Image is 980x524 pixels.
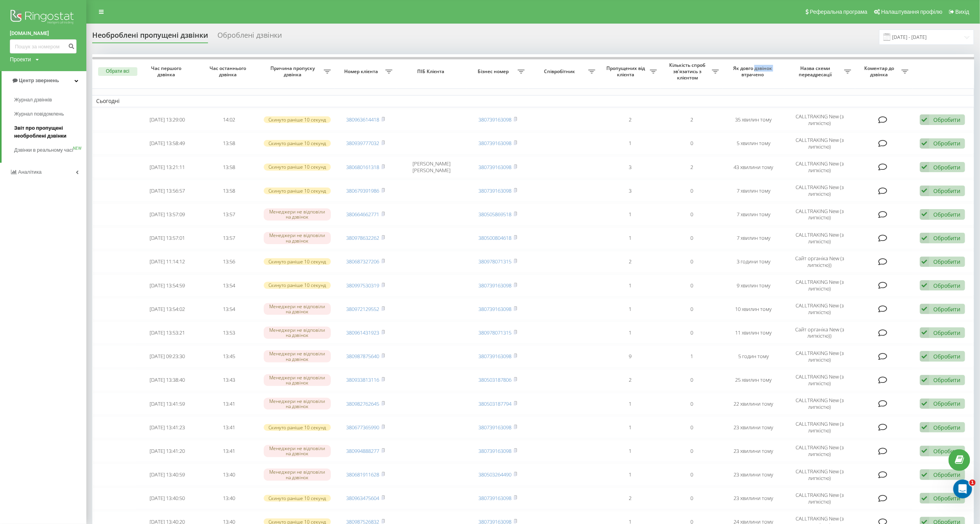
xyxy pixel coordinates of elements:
[347,258,380,265] a: 380687327206
[98,67,137,76] button: Обрати всі
[264,232,331,244] div: Менеджери не відповіли на дзвінок
[92,31,208,43] div: Необроблені пропущені дзвінки
[347,329,380,336] a: 380961431923
[347,447,380,454] a: 380994888277
[264,164,331,170] div: Скинуто раніше 10 секунд
[723,487,785,509] td: 23 хвилини тому
[264,374,331,386] div: Менеджери не відповіли на дзвінок
[198,416,260,438] td: 13:41
[661,251,723,273] td: 0
[14,143,86,157] a: Дзвінки в реальному часіNEW
[347,116,380,123] a: 380963614418
[723,156,785,178] td: 43 хвилини тому
[14,124,82,140] span: Звіт про пропущені необроблені дзвінки
[785,180,855,202] td: CALLTRAKING New (з липкістю)
[136,251,198,273] td: [DATE] 11:14:12
[785,227,855,249] td: CALLTRAKING New (з липкістю)
[723,322,785,344] td: 11 хвилин тому
[136,487,198,509] td: [DATE] 13:40:50
[599,369,661,391] td: 2
[136,416,198,438] td: [DATE] 13:41:23
[934,424,961,431] div: Обробити
[934,353,961,360] div: Обробити
[969,480,976,486] span: 1
[198,109,260,131] td: 14:02
[204,65,253,77] span: Час останнього дзвінка
[934,164,961,171] div: Обробити
[198,322,260,344] td: 13:53
[217,31,282,43] div: Оброблені дзвінки
[10,8,77,28] img: Ringostat logo
[599,156,661,178] td: 3
[788,65,844,77] span: Назва схеми переадресації
[723,274,785,296] td: 9 хвилин тому
[599,440,661,462] td: 1
[198,227,260,249] td: 13:57
[785,369,855,391] td: CALLTRAKING New (з липкістю)
[347,164,380,171] a: 380680161318
[661,109,723,131] td: 2
[92,95,974,107] td: Сьогодні
[479,258,512,265] a: 380978071315
[479,495,512,502] a: 380739163098
[934,329,961,336] div: Обробити
[136,463,198,485] td: [DATE] 13:40:59
[264,327,331,338] div: Менеджери не відповіли на дзвінок
[347,471,380,478] a: 380681911628
[198,132,260,154] td: 13:58
[785,393,855,415] td: CALLTRAKING New (з липкістю)
[264,65,324,77] span: Причина пропуску дзвінка
[396,156,467,178] td: [PERSON_NAME] [PERSON_NAME]
[934,116,961,123] div: Обробити
[136,322,198,344] td: [DATE] 13:53:21
[723,227,785,249] td: 7 хвилин тому
[723,251,785,273] td: 3 години тому
[136,132,198,154] td: [DATE] 13:58:49
[347,495,380,502] a: 380963475604
[198,440,260,462] td: 13:41
[785,345,855,367] td: CALLTRAKING New (з липкістю)
[479,471,512,478] a: 380503264490
[347,424,380,431] a: 380677365990
[264,445,331,457] div: Менеджери не відповіли на дзвінок
[136,345,198,367] td: [DATE] 09:23:30
[136,156,198,178] td: [DATE] 13:21:11
[264,208,331,220] div: Менеджери не відповіли на дзвінок
[810,9,868,15] span: Реферальна програма
[14,93,86,107] a: Журнал дзвінків
[479,305,512,313] a: 380739163098
[661,487,723,509] td: 0
[723,109,785,131] td: 35 хвилин тому
[934,258,961,265] div: Обробити
[264,495,331,502] div: Скинуто раніше 10 секунд
[661,227,723,249] td: 0
[661,298,723,320] td: 0
[136,109,198,131] td: [DATE] 13:29:00
[347,305,380,313] a: 380972129552
[723,132,785,154] td: 5 хвилин тому
[14,107,86,121] a: Журнал повідомлень
[723,345,785,367] td: 5 годин тому
[661,463,723,485] td: 0
[264,282,331,289] div: Скинуто раніше 10 секунд
[785,109,855,131] td: CALLTRAKING New (з липкістю)
[479,376,512,383] a: 380503187806
[264,303,331,315] div: Менеджери не відповіли на дзвінок
[14,146,73,154] span: Дзвінки в реальному часі
[723,416,785,438] td: 23 хвилини тому
[403,68,460,75] span: ПІБ Клієнта
[198,463,260,485] td: 13:40
[599,251,661,273] td: 2
[785,322,855,344] td: Сайт органіка New (з липкістю))
[479,116,512,123] a: 380739163098
[198,180,260,202] td: 13:58
[198,345,260,367] td: 13:45
[347,140,380,147] a: 380939777032
[665,62,712,81] span: Кількість спроб зв'язатись з клієнтом
[479,187,512,194] a: 380739163098
[661,132,723,154] td: 0
[934,140,961,147] div: Обробити
[264,469,331,480] div: Менеджери не відповіли на дзвінок
[723,393,785,415] td: 22 хвилини тому
[19,77,59,83] span: Центр звернень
